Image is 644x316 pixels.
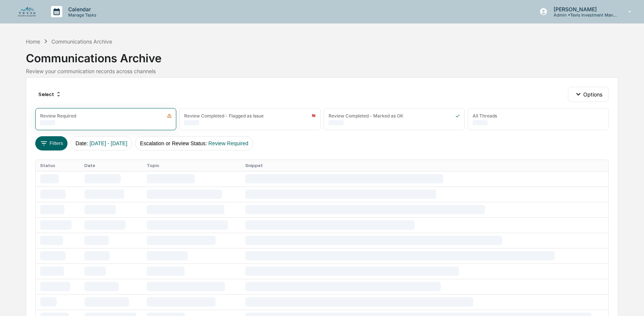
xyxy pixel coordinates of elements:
span: [DATE] - [DATE] [90,140,128,146]
th: Date [80,160,142,171]
img: icon [311,113,316,118]
div: Select [35,88,65,100]
img: icon [455,113,460,118]
p: Admin • Tevis Investment Management [548,12,617,18]
p: [PERSON_NAME] [548,6,617,12]
button: Filters [35,136,68,150]
div: Review Completed - Marked as OK [329,113,403,119]
p: Manage Tasks [62,12,100,18]
button: Options [568,87,609,102]
span: Review Required [209,140,249,146]
img: icon [167,113,172,118]
th: Topic [142,160,240,171]
div: Review Required [40,113,76,119]
th: Status [36,160,80,171]
div: Communications Archive [51,38,112,45]
div: Communications Archive [26,45,618,65]
img: logo [18,7,36,17]
div: Home [26,38,40,45]
th: Snippet [241,160,609,171]
div: All Threads [473,113,497,119]
p: Calendar [62,6,100,12]
div: Review your communication records across channels [26,68,618,74]
button: Escalation or Review Status:Review Required [135,136,253,150]
div: Review Completed - Flagged as Issue [184,113,264,119]
button: Date:[DATE] - [DATE] [71,136,132,150]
